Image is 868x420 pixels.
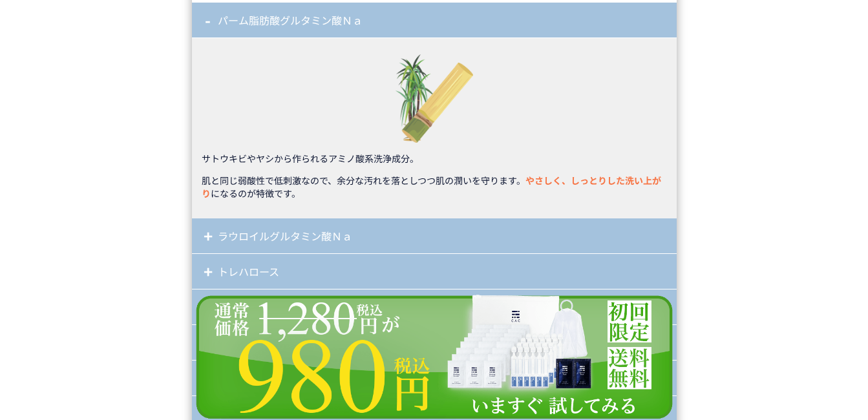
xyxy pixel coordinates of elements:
div: ラウロイルグルタミン酸Ｎａ [192,218,677,254]
p: 肌と同じ弱酸性で低刺激なので、余分な汚れを落としつつ肌の潤いを守ります。 になるのが特徴です。 [202,174,667,200]
span: やさしく、しっとりした洗い上がり [202,174,661,200]
img: いますぐ試してみる [192,294,677,420]
img: サトウキビイラスト [396,54,473,143]
div: トレハロース [192,254,677,289]
div: パーム脂肪酸グルタミン酸Ｎａ [192,3,677,38]
div: プルラン [192,289,677,325]
p: サトウキビやヤシから作られるアミノ酸系洗浄成分。 [202,152,667,165]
